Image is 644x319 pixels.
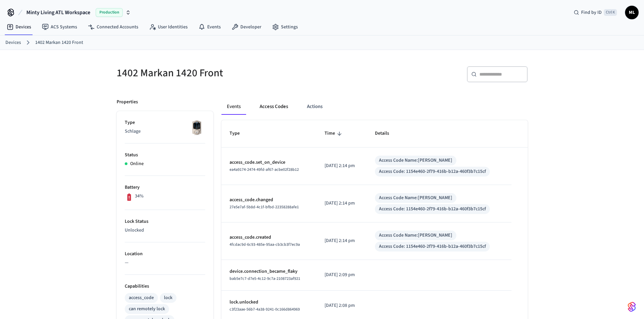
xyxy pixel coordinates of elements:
[125,152,205,159] p: Status
[35,39,83,46] a: 1402 Markan 1420 Front
[125,184,205,191] p: Battery
[1,21,37,33] a: Devices
[379,157,452,164] div: Access Code Name: [PERSON_NAME]
[230,159,309,166] p: access_code.set_on_device
[117,66,318,80] h5: 1402 Markan 1420 Front
[129,305,165,313] div: can remotely lock
[375,128,398,139] span: Details
[230,167,299,172] span: ea4a9174-2474-49fd-af67-acbe02f28b12
[626,6,638,19] span: ML
[230,299,309,306] p: lock.unlocked
[325,162,358,169] p: [DATE] 2:14 pm
[230,196,309,204] p: access_code.changed
[125,227,205,234] p: Unlocked
[379,232,452,239] div: Access Code Name: [PERSON_NAME]
[325,271,358,278] p: [DATE] 2:09 pm
[325,200,358,207] p: [DATE] 2:14 pm
[125,283,205,290] p: Capabilities
[164,294,172,301] div: lock
[230,204,299,210] span: 27e5e7af-5b8d-4c1f-bfbd-22358288afe1
[82,21,144,33] a: Connected Accounts
[135,193,144,200] p: 34%
[230,307,300,312] span: c3f23aae-56b7-4a38-9241-0c166d864969
[130,160,144,167] p: Online
[117,99,138,106] p: Properties
[125,119,205,126] p: Type
[325,237,358,244] p: [DATE] 2:14 pm
[188,119,205,136] img: Schlage Sense Smart Deadbolt with Camelot Trim, Front
[254,99,293,115] button: Access Codes
[221,99,528,115] div: ant example
[625,6,639,19] button: ML
[379,206,486,213] div: Access Code: 1154e460-2f79-416b-b12a-460f3b7c15cf
[5,39,21,46] a: Devices
[37,21,82,33] a: ACS Systems
[129,294,154,301] div: access_code
[568,6,622,19] div: Find by IDCtrl K
[230,268,309,275] p: device.connection_became_flaky
[125,250,205,258] p: Location
[221,99,246,115] button: Events
[230,242,300,247] span: 4fcdac9d-6c93-485e-95aa-cb3cb3f7ec9a
[379,243,486,250] div: Access Code: 1154e460-2f79-416b-b12a-460f3b7c15cf
[302,99,328,115] button: Actions
[26,8,90,17] span: Minty Living ATL Workspace
[125,259,205,266] p: —
[125,128,205,135] p: Schlage
[226,21,267,33] a: Developer
[267,21,303,33] a: Settings
[193,21,226,33] a: Events
[604,9,617,16] span: Ctrl K
[325,302,358,309] p: [DATE] 2:08 pm
[325,128,344,139] span: Time
[628,301,636,312] img: SeamLogoGradient.69752ec5.svg
[144,21,193,33] a: User Identities
[230,234,309,241] p: access_code.created
[96,8,123,17] span: Production
[379,168,486,175] div: Access Code: 1154e460-2f79-416b-b12a-460f3b7c15cf
[230,276,300,282] span: bab5e7c7-d7e5-4c12-9c7a-2108723af921
[379,194,452,202] div: Access Code Name: [PERSON_NAME]
[125,218,205,225] p: Lock Status
[581,9,602,16] span: Find by ID
[230,128,248,139] span: Type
